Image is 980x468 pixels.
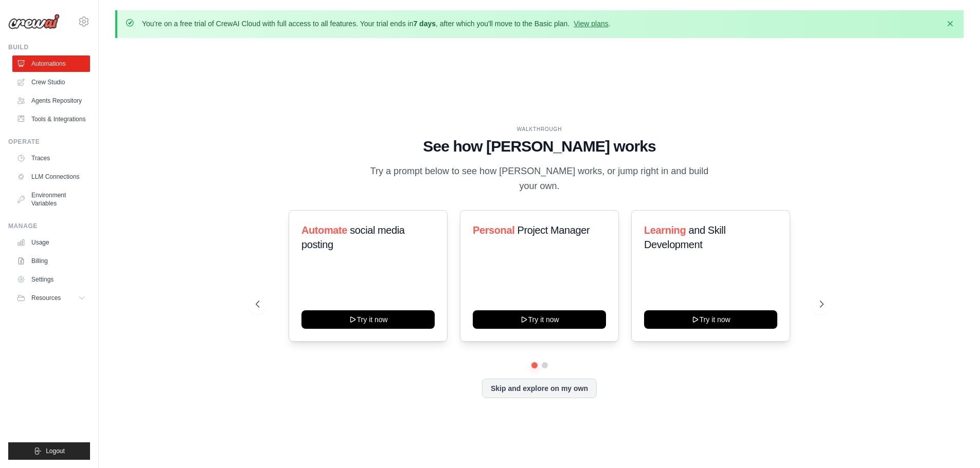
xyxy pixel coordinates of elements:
[12,271,90,288] a: Settings
[256,137,824,156] h1: See how [PERSON_NAME] works
[46,447,65,455] span: Logout
[413,20,436,28] strong: 7 days
[12,187,90,212] a: Environment Variables
[8,14,60,29] img: Logo
[12,169,90,185] a: LLM Connections
[473,224,514,236] span: Personal
[8,222,90,230] div: Manage
[12,290,90,306] button: Resources
[142,18,611,29] p: You're on a free trial of CrewAI Cloud with full access to all features. Your trial ends in , aft...
[929,419,980,468] iframe: Chat Widget
[301,310,435,329] button: Try it now
[644,224,686,236] span: Learning
[12,74,90,90] a: Crew Studio
[8,138,90,146] div: Operate
[12,92,90,109] a: Agents Repository
[12,234,90,251] a: Usage
[301,224,405,250] span: social media posting
[12,253,90,269] a: Billing
[301,224,347,236] span: Automate
[256,125,824,133] div: WALKTHROUGH
[12,111,90,127] a: Tools & Integrations
[12,150,90,166] a: Traces
[482,379,597,398] button: Skip and explore on my own
[8,442,90,460] button: Logout
[31,294,61,302] span: Resources
[644,310,777,329] button: Try it now
[12,55,90,72] a: Automations
[8,43,90,51] div: Build
[574,20,608,28] a: View plans
[473,310,606,329] button: Try it now
[367,164,712,194] p: Try a prompt below to see how [PERSON_NAME] works, or jump right in and build your own.
[517,224,590,236] span: Project Manager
